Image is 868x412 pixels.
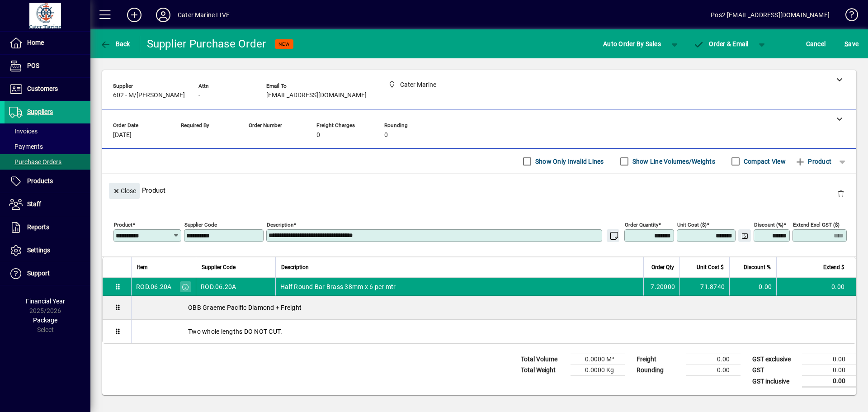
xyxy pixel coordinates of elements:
[27,223,49,231] span: Reports
[689,36,753,52] button: Order & Email
[27,200,41,208] span: Staff
[137,262,148,272] span: Item
[278,41,290,47] span: NEW
[677,222,707,228] mat-label: Unit Cost ($)
[181,132,183,139] span: -
[132,320,856,343] div: Two whole lengths DO NOT CUT.
[754,222,783,228] mat-label: Discount (%)
[830,183,852,204] button: Delete
[26,298,65,305] span: Financial Year
[5,55,90,77] a: POS
[147,37,266,51] div: Supplier Purchase Order
[697,262,724,272] span: Unit Cost $
[632,365,686,376] td: Rounding
[839,2,857,31] a: Knowledge Base
[842,36,861,52] button: Save
[98,36,132,52] button: Back
[632,354,686,365] td: Freight
[113,92,185,99] span: 602 - M/[PERSON_NAME]
[384,132,388,139] span: 0
[27,246,50,254] span: Settings
[5,154,90,170] a: Purchase Orders
[643,278,679,296] td: 7.20000
[132,296,856,319] div: OBB Graeme Pacific Diamond + Freight
[266,92,367,99] span: [EMAIL_ADDRESS][DOMAIN_NAME]
[776,278,856,296] td: 0.00
[149,7,178,23] button: Profile
[744,262,771,272] span: Discount %
[802,365,856,376] td: 0.00
[113,184,136,199] span: Close
[516,365,571,376] td: Total Weight
[5,123,90,139] a: Invoices
[5,262,90,285] a: Support
[795,154,831,169] span: Product
[5,32,90,54] a: Home
[806,37,826,51] span: Cancel
[113,132,132,139] span: [DATE]
[109,183,140,199] button: Close
[802,376,856,387] td: 0.00
[178,8,230,22] div: Cater Marine LIVE
[793,222,840,228] mat-label: Extend excl GST ($)
[5,239,90,262] a: Settings
[136,282,172,291] div: ROD.06.20A
[802,354,856,365] td: 0.00
[107,186,142,194] app-page-header-button: Close
[27,108,53,115] span: Suppliers
[100,40,130,47] span: Back
[9,143,43,150] span: Payments
[686,365,741,376] td: 0.00
[742,157,786,166] label: Compact View
[830,189,852,198] app-page-header-button: Delete
[651,262,674,272] span: Order Qty
[804,36,828,52] button: Cancel
[5,170,90,193] a: Products
[120,7,149,23] button: Add
[5,216,90,239] a: Reports
[114,222,132,228] mat-label: Product
[571,365,625,376] td: 0.0000 Kg
[281,262,309,272] span: Description
[90,36,140,52] app-page-header-button: Back
[738,229,751,242] button: Change Price Levels
[603,37,661,51] span: Auto Order By Sales
[196,278,275,296] td: ROD.06.20A
[5,78,90,100] a: Customers
[790,153,836,170] button: Product
[5,193,90,216] a: Staff
[27,270,50,277] span: Support
[9,128,38,135] span: Invoices
[748,376,802,387] td: GST inclusive
[533,157,604,166] label: Show Only Invalid Lines
[27,62,39,69] span: POS
[280,282,396,291] span: Half Round Bar Brass 38mm x 6 per mtr
[249,132,250,139] span: -
[9,158,61,166] span: Purchase Orders
[5,139,90,154] a: Payments
[33,317,57,324] span: Package
[844,40,848,47] span: S
[27,39,44,46] span: Home
[599,36,665,52] button: Auto Order By Sales
[844,37,859,51] span: ave
[693,40,749,47] span: Order & Email
[729,278,776,296] td: 0.00
[679,278,729,296] td: 71.8740
[27,177,53,185] span: Products
[516,354,571,365] td: Total Volume
[711,8,830,22] div: Pos2 [EMAIL_ADDRESS][DOMAIN_NAME]
[27,85,58,92] span: Customers
[748,354,802,365] td: GST exclusive
[102,174,856,207] div: Product
[631,157,715,166] label: Show Line Volumes/Weights
[316,132,320,139] span: 0
[748,365,802,376] td: GST
[625,222,658,228] mat-label: Order Quantity
[571,354,625,365] td: 0.0000 M³
[823,262,844,272] span: Extend $
[184,222,217,228] mat-label: Supplier Code
[267,222,293,228] mat-label: Description
[202,262,236,272] span: Supplier Code
[686,354,741,365] td: 0.00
